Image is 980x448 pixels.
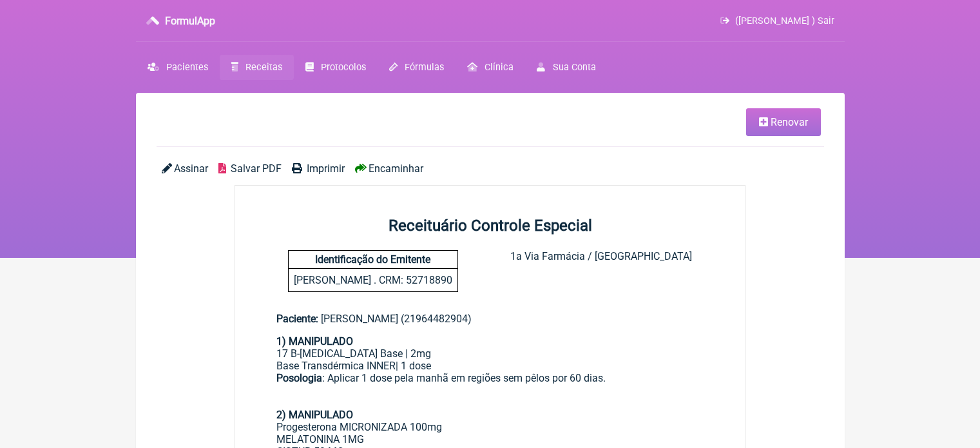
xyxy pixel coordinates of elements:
[292,162,345,175] a: Imprimir
[405,62,444,73] span: Fórmulas
[166,62,208,73] span: Pacientes
[276,335,353,347] strong: 1) MANIPULADO
[378,55,456,80] a: Fórmulas
[735,15,834,26] span: ([PERSON_NAME] ) Sair
[289,269,457,291] p: [PERSON_NAME] . CRM: 52718890
[321,62,366,73] span: Protocolos
[276,372,322,384] strong: Posologia
[276,360,704,372] div: Base Transdérmica INNER| 1 dose
[289,251,457,269] h4: Identificação do Emitente
[355,162,423,175] a: Encaminhar
[174,162,208,175] span: Assinar
[553,62,596,73] span: Sua Conta
[162,162,208,175] a: Assinar
[276,313,318,325] span: Paciente:
[276,347,704,360] div: 17 B-[MEDICAL_DATA] Base | 2mg
[746,108,821,136] a: Renovar
[276,313,704,325] div: [PERSON_NAME] (21964482904)
[720,15,834,26] a: ([PERSON_NAME] ) Sair
[485,62,514,73] span: Clínica
[369,162,423,175] span: Encaminhar
[510,250,692,292] div: 1a Via Farmácia / [GEOGRAPHIC_DATA]
[165,15,215,27] h3: FormulApp
[294,55,378,80] a: Protocolos
[456,55,525,80] a: Clínica
[276,372,704,409] div: : Aplicar 1 dose pela manhã em regiões sem pêlos por 60 dias.
[525,55,607,80] a: Sua Conta
[136,55,220,80] a: Pacientes
[307,162,345,175] span: Imprimir
[220,55,294,80] a: Receitas
[231,162,282,175] span: Salvar PDF
[235,217,745,235] h2: Receituário Controle Especial
[218,162,282,175] a: Salvar PDF
[771,116,808,128] span: Renovar
[245,62,282,73] span: Receitas
[276,409,353,421] strong: 2) MANIPULADO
